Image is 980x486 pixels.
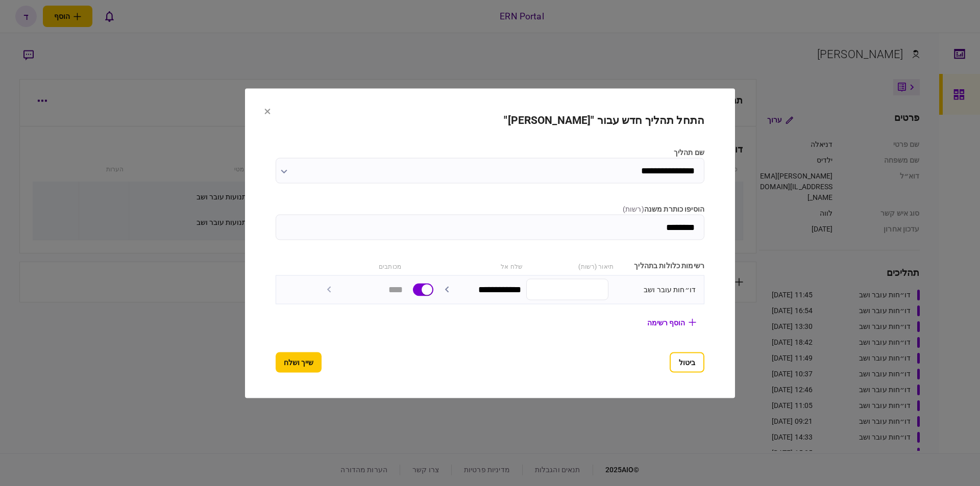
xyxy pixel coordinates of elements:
[437,260,523,271] div: שלח אל
[619,260,704,271] div: רשימות כלולות בתהליך
[639,313,704,331] button: הוסף רשימה
[276,352,322,372] button: שייך ושלח
[276,147,704,158] label: שם תהליך
[670,352,704,372] button: ביטול
[528,260,614,271] div: תיאור (רשות)
[315,260,401,271] div: מכותבים
[276,158,704,183] input: שם תהליך
[276,203,704,214] label: הוסיפו כותרת משנה
[623,204,644,213] span: ( רשות )
[276,214,704,240] input: הוסיפו כותרת משנה
[614,284,696,295] div: דו״חות עובר ושב
[276,114,704,126] h2: התחל תהליך חדש עבור "[PERSON_NAME]"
